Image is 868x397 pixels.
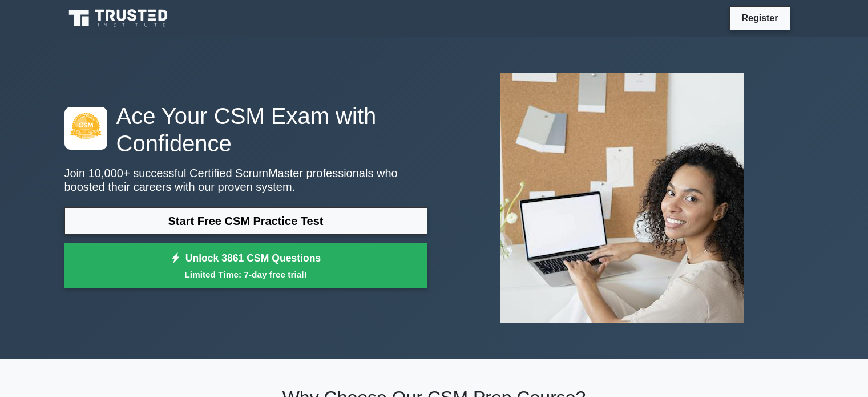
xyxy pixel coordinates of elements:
[64,207,427,235] a: Start Free CSM Practice Test
[64,243,427,289] a: Unlock 3861 CSM QuestionsLimited Time: 7-day free trial!
[79,268,413,281] small: Limited Time: 7-day free trial!
[734,11,785,25] a: Register
[64,102,427,157] h1: Ace Your CSM Exam with Confidence
[64,166,427,194] p: Join 10,000+ successful Certified ScrumMaster professionals who boosted their careers with our pr...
